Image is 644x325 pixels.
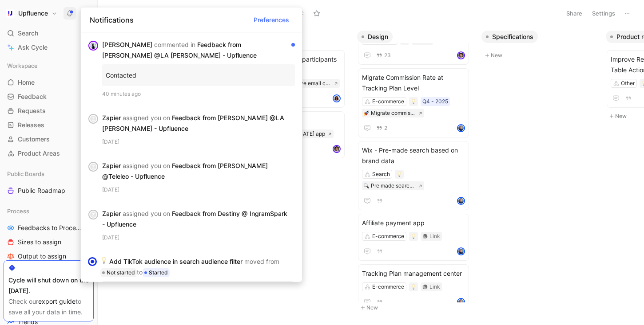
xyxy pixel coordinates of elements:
[81,153,302,201] div: ZZapier assigned you on Feedback from [PERSON_NAME] @Teleleo - Upfluence[DATE]
[106,68,291,82] p: Contacted
[89,211,97,219] div: Z
[102,233,295,242] div: [DATE]
[123,162,170,169] span: assigned you on
[90,14,134,25] span: Notifications
[89,115,97,123] div: Z
[137,268,143,276] span: to
[102,161,288,182] div: Zapier Feedback from [PERSON_NAME] @Teleleo - Upfluence
[100,268,137,277] div: Not started
[102,208,288,230] div: Zapier Feedback from Destiny @ IngramSpark - Upfluence
[154,41,195,48] span: commented in
[81,106,302,153] div: ZZapier assigned you on Feedback from [PERSON_NAME] @LA [PERSON_NAME] - Upfluence[DATE]
[250,12,293,27] button: Preferences
[100,257,107,264] img: 💡
[81,32,302,106] div: avatar[PERSON_NAME] commented in Feedback from [PERSON_NAME] @LA [PERSON_NAME] - UpfluenceContact...
[102,137,295,146] div: [DATE]
[102,90,295,98] div: 40 minutes ago
[123,114,170,121] span: assigned you on
[102,113,288,134] div: Zapier Feedback from [PERSON_NAME] @LA [PERSON_NAME] - Upfluence
[81,201,302,249] div: ZZapier assigned you on Feedback from Destiny @ IngramSpark - Upfluence[DATE]
[89,163,97,171] div: Z
[100,256,288,278] div: Add TikTok audience in search audience filter
[102,185,295,194] div: [DATE]
[89,42,97,50] img: avatar
[244,258,279,265] span: moved from
[102,39,288,61] div: [PERSON_NAME] Feedback from [PERSON_NAME] @LA [PERSON_NAME] - Upfluence
[143,268,170,277] div: Started
[100,281,295,299] button: Do we have any plan in the roadmap of adding a filter in the search tool to filter by engaged aud...
[123,210,170,217] span: assigned you on
[254,14,289,25] span: Preferences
